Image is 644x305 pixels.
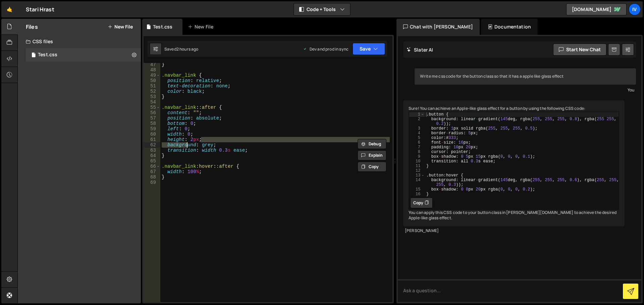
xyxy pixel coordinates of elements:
[405,228,623,234] div: [PERSON_NAME]
[108,24,133,29] button: New File
[26,23,38,30] h2: Files
[409,187,425,192] div: 15
[358,139,386,149] button: Debug
[409,154,425,159] div: 9
[144,105,160,110] div: 55
[415,68,636,85] div: Write me css code for the button class so that it has a apple like glass effect
[409,145,425,150] div: 7
[188,23,216,30] div: New File
[144,89,160,94] div: 52
[144,99,160,105] div: 54
[144,110,160,116] div: 56
[144,126,160,132] div: 59
[409,150,425,154] div: 8
[553,44,606,56] button: Start new chat
[409,117,425,126] div: 2
[144,94,160,99] div: 53
[26,48,141,62] div: 17168/47415.css
[176,46,199,52] div: 2 hours ago
[409,159,425,164] div: 10
[26,5,54,13] div: Stari Hrast
[144,132,160,137] div: 60
[38,52,57,58] div: Test.css
[396,19,480,35] div: Chat with [PERSON_NAME]
[407,47,433,53] h2: Slater AI
[144,158,160,164] div: 65
[409,136,425,140] div: 5
[358,162,386,172] button: Copy
[153,23,172,30] div: Test.css
[409,173,425,178] div: 13
[1,1,18,17] a: 🤙
[144,153,160,158] div: 64
[144,116,160,121] div: 57
[409,168,425,173] div: 12
[144,62,160,67] div: 47
[144,78,160,83] div: 50
[144,169,160,174] div: 67
[629,3,641,15] a: Iv
[566,3,627,15] a: [DOMAIN_NAME]
[144,164,160,169] div: 66
[18,35,141,48] div: CSS files
[409,112,425,117] div: 1
[409,131,425,136] div: 4
[144,121,160,126] div: 58
[144,67,160,73] div: 48
[409,126,425,131] div: 3
[144,83,160,89] div: 51
[409,140,425,145] div: 6
[409,178,425,187] div: 14
[403,100,625,226] div: Sure! You can achieve an Apple-like glass effect for a button by using the following CSS code: Yo...
[144,148,160,153] div: 63
[481,19,538,35] div: Documentation
[144,142,160,148] div: 62
[164,46,199,52] div: Saved
[144,174,160,180] div: 68
[410,198,433,208] button: Copy
[294,3,350,15] button: Code + Tools
[409,164,425,168] div: 11
[358,150,386,160] button: Explain
[144,137,160,142] div: 61
[144,73,160,78] div: 49
[409,192,425,197] div: 16
[144,180,160,185] div: 69
[303,46,348,52] div: Dev and prod in sync
[416,86,634,93] div: You
[353,43,385,55] button: Save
